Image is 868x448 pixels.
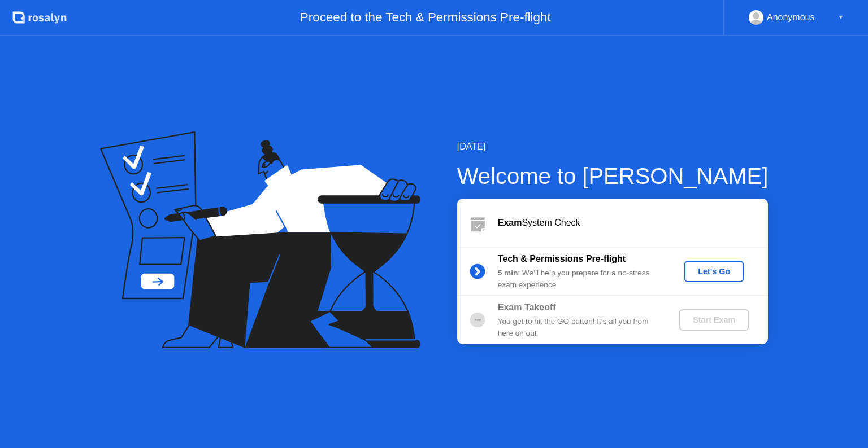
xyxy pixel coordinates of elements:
div: Let's Go [689,267,739,276]
b: Exam [498,218,522,227]
div: Anonymous [767,10,815,25]
div: Start Exam [684,315,744,324]
b: Exam Takeoff [498,302,556,312]
button: Let's Go [684,261,744,282]
div: Welcome to [PERSON_NAME] [457,159,769,193]
div: You get to hit the GO button! It’s all you from here on out [498,316,661,339]
b: Tech & Permissions Pre-flight [498,254,626,263]
div: ▼ [838,10,844,25]
div: [DATE] [457,140,769,153]
div: : We’ll help you prepare for a no-stress exam experience [498,267,661,291]
b: 5 min [498,269,518,277]
div: System Check [498,216,768,230]
button: Start Exam [679,309,749,331]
